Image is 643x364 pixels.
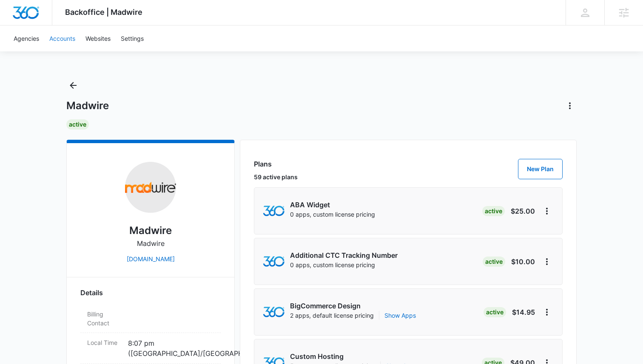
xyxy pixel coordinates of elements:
h1: Madwire [66,99,109,112]
div: ACTIVE [484,307,506,317]
div: ACTIVE [482,206,505,216]
p: 59 active plans [254,172,298,181]
p: Custom Hosting [290,351,344,361]
button: more [540,255,554,268]
h2: Madwire [129,223,172,238]
img: Madwire [125,182,176,192]
a: New Plan [518,159,563,179]
dt: Local Time [87,338,121,347]
button: Back [66,79,80,92]
h6: Plans [254,159,298,169]
a: [DOMAIN_NAME] [127,254,175,263]
div: Local Time8:07 pm ([GEOGRAPHIC_DATA]/[GEOGRAPHIC_DATA]) [80,333,221,364]
button: Actions [563,99,577,113]
span: Details [80,288,103,298]
dd: 8:07 pm ([GEOGRAPHIC_DATA]/[GEOGRAPHIC_DATA]) [128,338,214,358]
div: Billing Contact [80,305,221,333]
div: ACTIVE [483,257,505,267]
button: more [540,305,554,319]
p: Additional CTC Tracking Number [290,250,398,260]
button: more [540,204,554,218]
p: ABA Widget [290,200,330,210]
a: Agencies [9,25,44,51]
a: Settings [116,25,149,51]
div: ACTIVE [66,119,89,130]
dt: Billing Contact [87,310,121,327]
a: Accounts [44,25,80,51]
button: Show Apps [384,311,416,320]
p: BigCommerce Design [290,301,361,311]
p: 0 apps, custom license pricing [290,210,375,219]
p: $10.00 [511,257,535,267]
p: $14.95 [512,307,535,317]
a: Websites [80,25,116,51]
p: 2 apps, default license pricing [290,311,374,320]
p: $25.00 [511,206,535,216]
p: 0 apps, custom license pricing [290,260,375,269]
span: Backoffice | Madwire [65,8,142,17]
p: Madwire [137,238,165,248]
